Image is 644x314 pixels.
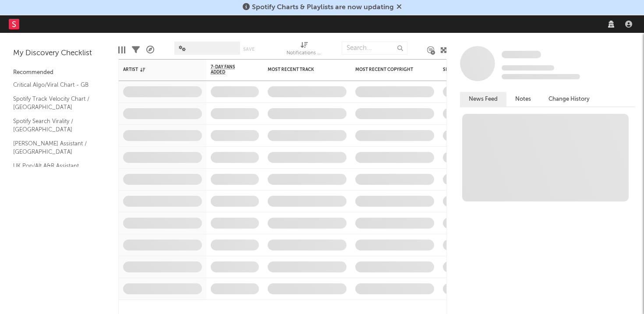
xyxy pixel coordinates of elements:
input: Search... [342,42,407,55]
button: Notes [506,92,540,106]
div: Recommended [13,67,105,78]
button: Change History [540,92,598,106]
span: 7-Day Fans Added [211,64,246,75]
span: Dismiss [396,4,402,11]
a: [PERSON_NAME] Assistant / [GEOGRAPHIC_DATA] [13,139,96,157]
span: Spotify Charts & Playlists are now updating [252,4,394,11]
div: Most Recent Track [268,67,333,72]
a: Spotify Track Velocity Chart / [GEOGRAPHIC_DATA] [13,94,96,112]
div: Notifications (Artist) [287,48,322,59]
a: Critical Algo/Viral Chart - GB [13,80,96,90]
div: My Discovery Checklist [13,48,105,59]
span: 0 fans last week [502,74,580,79]
button: Save [243,47,255,52]
div: Filters [132,37,140,63]
div: Most Recent Copyright [355,67,421,72]
a: Some Artist [502,50,541,59]
span: Tracking Since: [DATE] [502,65,554,71]
div: Notifications (Artist) [287,37,322,63]
div: Edit Columns [118,37,125,63]
div: A&R Pipeline [146,37,154,63]
a: UK Pop/Alt A&R Assistant [13,161,96,171]
button: News Feed [460,92,506,106]
div: Artist [123,67,189,72]
a: Spotify Search Virality / [GEOGRAPHIC_DATA] [13,116,96,134]
span: Some Artist [502,51,541,58]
